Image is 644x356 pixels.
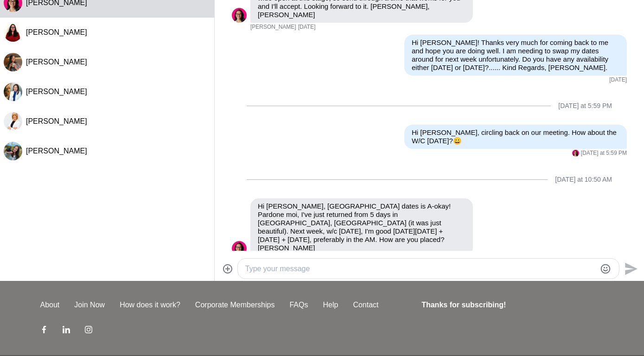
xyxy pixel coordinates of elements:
img: A [4,142,22,160]
span: [PERSON_NAME] [250,24,296,31]
div: Jackie Kuek [232,8,247,23]
time: 2025-08-06T11:18:50.987Z [609,76,627,84]
a: Corporate Memberships [188,299,282,311]
img: J [232,8,247,23]
a: FAQs [282,299,315,311]
img: L [4,23,22,42]
img: J [572,150,579,157]
span: [PERSON_NAME] [26,88,87,95]
a: How does it work? [112,299,188,311]
span: [PERSON_NAME] [26,117,87,125]
div: Amy Cunliffe [4,53,22,71]
p: Hi [PERSON_NAME]! Thanks very much for coming back to me and hope you are doing well. I am needin... [412,38,619,72]
span: [PERSON_NAME] [26,58,87,66]
img: J [4,83,22,101]
textarea: Type your message [245,263,596,274]
span: [PERSON_NAME] [26,147,87,155]
h4: Thanks for subscribing! [421,299,598,311]
img: A [4,53,22,71]
a: About [33,299,67,311]
a: Contact [345,299,386,311]
p: Hi [PERSON_NAME], [GEOGRAPHIC_DATA] dates is A-okay! Pardone moi, I've just returned from 5 days ... [258,202,465,252]
div: Amy Logg [4,142,22,160]
a: Facebook [40,325,48,337]
span: [PERSON_NAME] [26,28,87,36]
a: Join Now [67,299,112,311]
button: Emoji picker [600,263,611,274]
div: [DATE] at 10:50 AM [555,176,612,184]
span: 😀 [453,137,462,145]
img: J [232,241,247,256]
div: Jackie Kuek [572,150,579,157]
a: LinkedIn [63,325,70,337]
time: 2025-08-12T07:59:53.971Z [581,150,627,157]
p: Hi [PERSON_NAME], circling back on our meeting. How about the W/C [DATE]? [412,128,619,145]
img: K [4,112,22,131]
div: Jennifer Trinh [4,83,22,101]
div: Jackie Kuek [232,241,247,256]
time: 2025-08-06T00:58:10.526Z [298,24,316,31]
a: Help [315,299,345,311]
button: Send [619,258,640,279]
div: Kat Millar [4,112,22,131]
div: [DATE] at 5:59 PM [558,102,612,110]
a: Instagram [85,325,92,337]
div: Lidija McInnes [4,23,22,42]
